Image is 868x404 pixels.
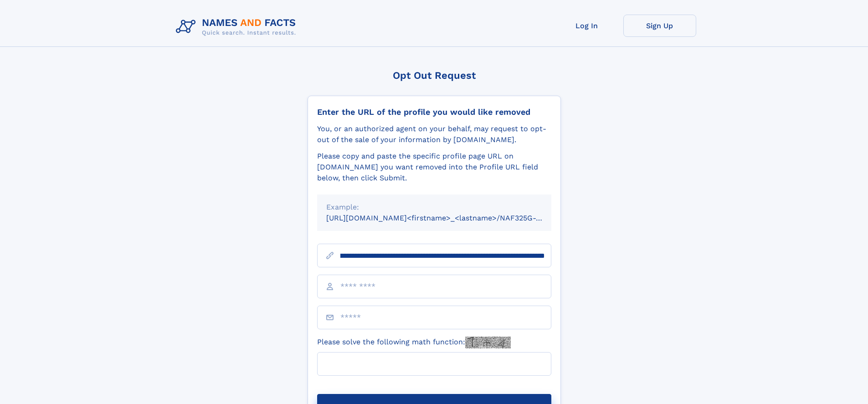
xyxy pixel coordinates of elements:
[317,151,551,184] div: Please copy and paste the specific profile page URL on [DOMAIN_NAME] you want removed into the Pr...
[172,15,303,39] img: Logo Names and Facts
[623,15,696,37] a: Sign Up
[308,70,561,81] div: Opt Out Request
[317,123,551,145] div: You, or an authorized agent on your behalf, may request to opt-out of the sale of your informatio...
[317,107,551,117] div: Enter the URL of the profile you would like removed
[550,15,623,37] a: Log In
[326,202,542,213] div: Example:
[326,214,569,222] small: [URL][DOMAIN_NAME]<firstname>_<lastname>/NAF325G-xxxxxxxx
[317,337,511,348] label: Please solve the following math function:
